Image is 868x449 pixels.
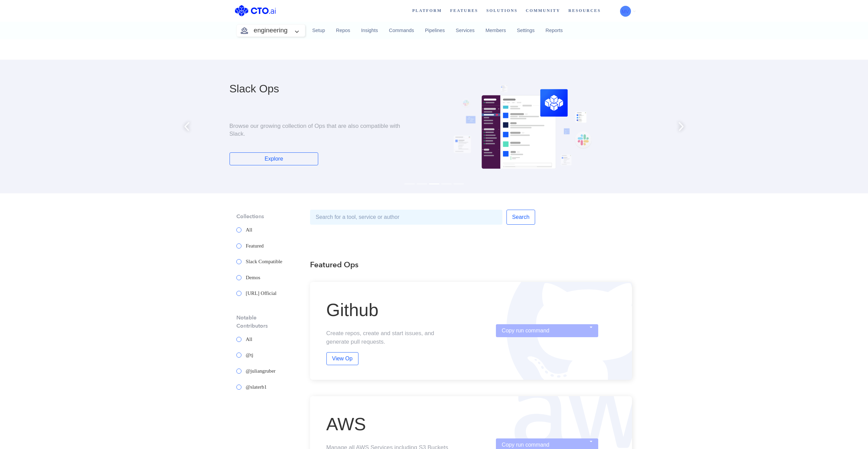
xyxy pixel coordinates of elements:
[480,21,512,40] a: Members
[620,6,631,17] button: MV
[622,6,629,17] span: MV
[486,5,526,16] span: Solutions
[412,5,450,16] a: Platform
[427,69,619,184] img: slack-transparent.png
[236,242,264,250] label: Featured
[236,274,261,282] label: Demos
[310,259,632,271] div: Featured Ops
[230,152,319,165] a: Explore
[450,5,486,16] span: Features
[236,258,282,266] label: Slack Compatible
[236,289,277,297] label: [URL] Official
[540,21,568,40] a: Reports
[230,122,408,139] div: Browse our growing collection of Ops that are also compatible with Slack.
[326,297,455,323] div: Github
[420,21,450,40] a: Pipelines
[496,324,598,337] button: Copy run command
[307,21,331,40] a: Setup
[511,21,540,40] a: Settings
[236,314,294,330] div: Notable Contributors
[450,21,480,40] a: Services
[235,5,276,16] img: CTO.ai Logo
[236,226,252,234] label: All
[326,329,455,346] div: Create repos, create and start issues, and generate pull requests.
[569,5,609,16] span: Resources
[230,81,408,109] div: Slack Ops
[383,21,420,40] a: Commands
[236,212,294,221] div: Collections
[526,5,569,16] a: Community
[236,367,276,375] label: @juliangruber
[236,351,253,359] label: @tj
[237,25,305,36] button: engineering
[330,21,356,40] a: Repos
[326,411,455,437] div: AWS
[310,210,502,225] input: Search for a tool, service or author
[356,21,384,40] a: Insights
[236,383,267,391] label: @slaterb1
[326,352,358,365] button: View Op
[236,335,252,343] label: All
[506,210,535,225] button: Search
